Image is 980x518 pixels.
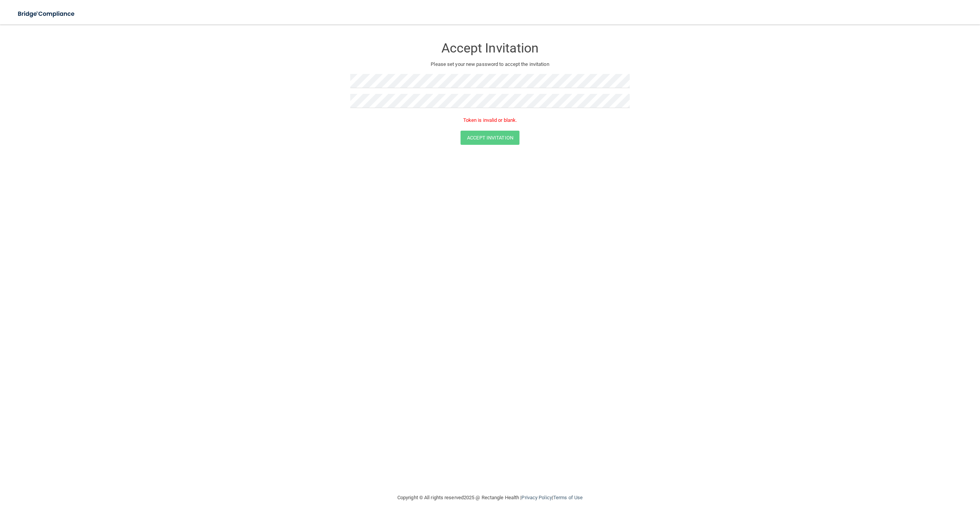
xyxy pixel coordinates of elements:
h3: Accept Invitation [350,41,630,55]
div: Copyright © All rights reserved 2025 @ Rectangle Health | | [350,485,630,510]
p: Please set your new password to accept the invitation [356,60,624,69]
iframe: Drift Widget Chat Controller [848,464,971,494]
a: Terms of Use [553,495,583,500]
p: Token is invalid or blank. [350,116,630,125]
img: bridge_compliance_login_screen.278c3ca4.svg [11,6,82,22]
button: Accept Invitation [461,131,519,145]
a: Privacy Policy [521,495,552,500]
